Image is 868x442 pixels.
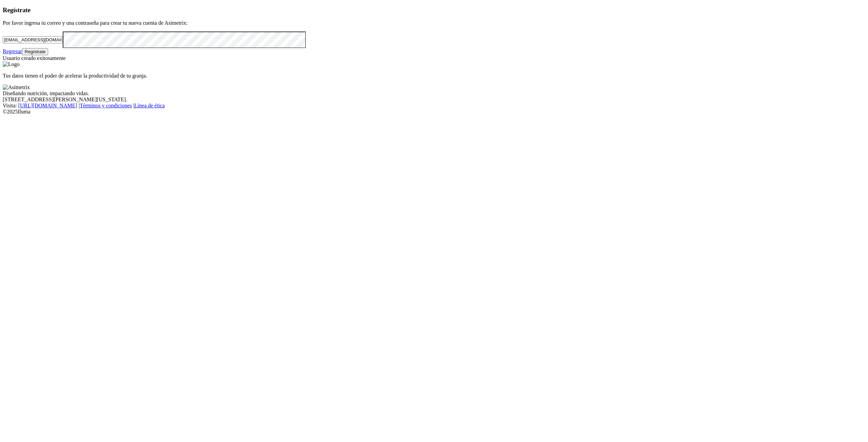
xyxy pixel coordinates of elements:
div: Usuario creado exitosamente [3,55,865,61]
button: Regístrate [22,48,48,55]
div: Visita : | | [3,103,865,109]
h3: Regístrate [3,6,865,14]
p: Tus datos tienen el poder de acelerar la productividad de tu granja. [3,73,865,79]
div: [STREET_ADDRESS][PERSON_NAME][US_STATE]. [3,97,865,103]
p: Por favor ingresa tu correo y una contraseña para crear tu nueva cuenta de Asimetrix: [3,20,865,26]
div: Diseñando nutrición, impactando vidas. [3,90,865,97]
a: Línea de ética [134,103,165,108]
a: Regresar [3,48,22,54]
input: Tu correo [3,36,63,43]
img: Asimetrix [3,84,30,90]
img: Logo [3,61,20,67]
div: © 2025 Iluma [3,109,865,115]
a: Términos y condiciones [80,103,132,108]
a: [URL][DOMAIN_NAME] [18,103,77,108]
